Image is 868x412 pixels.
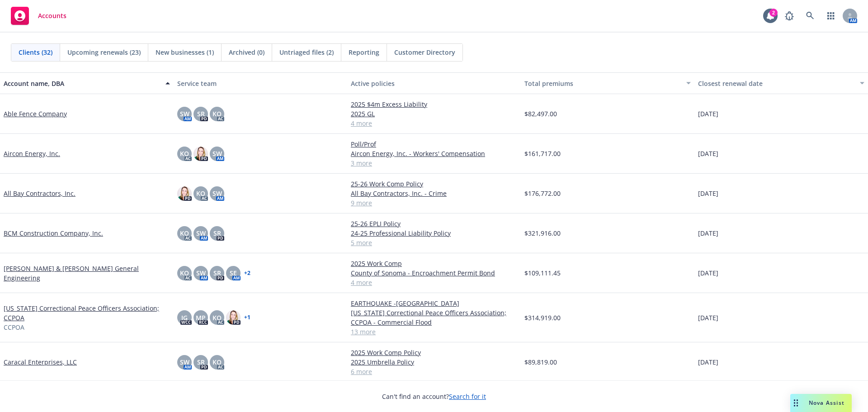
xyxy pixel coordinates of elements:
[7,3,70,28] a: Accounts
[698,268,718,278] span: [DATE]
[196,228,206,238] span: SW
[244,315,250,320] a: + 1
[347,72,521,94] button: Active policies
[524,149,561,158] span: $161,717.00
[181,313,188,322] span: JG
[698,79,854,88] div: Closest renewal date
[213,268,221,278] span: SR
[212,357,222,367] span: KO
[698,109,718,118] span: [DATE]
[524,313,561,322] span: $314,919.00
[394,47,455,57] span: Customer Directory
[212,189,222,198] span: SW
[524,189,561,198] span: $176,772.00
[698,228,718,238] span: [DATE]
[19,47,52,57] span: Clients (32)
[196,268,206,278] span: SW
[156,47,214,57] span: New businesses (1)
[4,149,60,158] a: Aircon Energy, Inc.
[351,149,517,158] a: Aircon Energy, Inc. - Workers' Compensation
[351,118,517,128] a: 4 more
[4,228,103,238] a: BCM Construction Company, Inc.
[698,313,718,322] span: [DATE]
[212,313,222,322] span: KO
[698,357,718,367] span: [DATE]
[524,228,561,238] span: $321,916.00
[244,270,250,276] a: + 2
[351,357,517,367] a: 2025 Umbrella Policy
[769,9,778,17] div: 2
[197,109,205,118] span: SR
[382,392,486,401] span: Can't find an account?
[349,47,379,57] span: Reporting
[351,179,517,189] a: 25-26 Work Comp Policy
[229,47,264,57] span: Archived (0)
[524,109,557,118] span: $82,497.00
[521,72,694,94] button: Total premiums
[180,268,189,278] span: KO
[4,109,67,118] a: Able Fence Company
[351,268,517,278] a: County of Sonoma - Encroachment Permit Bond
[351,367,517,376] a: 6 more
[351,259,517,268] a: 2025 Work Comp
[790,394,852,412] button: Nova Assist
[230,268,237,278] span: SE
[351,348,517,357] a: 2025 Work Comp Policy
[193,147,208,161] img: photo
[698,189,718,198] span: [DATE]
[180,109,189,118] span: SW
[196,313,206,322] span: MP
[351,109,517,118] a: 2025 GL
[4,357,77,367] a: Caracal Enterprises, LLC
[694,72,868,94] button: Closest renewal date
[698,149,718,158] span: [DATE]
[279,47,334,57] span: Untriaged files (2)
[351,79,517,88] div: Active policies
[449,392,486,401] a: Search for it
[809,399,844,407] span: Nova Assist
[351,308,517,327] a: [US_STATE] Correctional Peace Officers Association; CCPOA - Commercial Flood
[177,186,192,201] img: photo
[212,109,222,118] span: KO
[67,47,141,57] span: Upcoming renewals (23)
[197,357,205,367] span: SR
[351,189,517,198] a: All Bay Contractors, Inc. - Crime
[790,394,802,412] div: Drag to move
[180,228,189,238] span: KO
[351,139,517,149] a: Poll/Prof
[351,198,517,208] a: 9 more
[226,310,241,325] img: photo
[524,268,561,278] span: $109,111.45
[351,238,517,247] a: 5 more
[524,357,557,367] span: $89,819.00
[212,149,222,158] span: SW
[351,228,517,238] a: 24-25 Professional Liability Policy
[4,189,75,198] a: All Bay Contractors, Inc.
[196,189,205,198] span: KO
[801,7,819,25] a: Search
[822,7,840,25] a: Switch app
[180,357,189,367] span: SW
[351,278,517,287] a: 4 more
[177,79,344,88] div: Service team
[780,7,798,25] a: Report a Bug
[351,298,517,308] a: EARTHQUAKE -[GEOGRAPHIC_DATA]
[351,99,517,109] a: 2025 $4m Excess Liability
[38,12,66,19] span: Accounts
[174,72,347,94] button: Service team
[213,228,221,238] span: SR
[4,79,160,88] div: Account name, DBA
[4,303,170,322] a: [US_STATE] Correctional Peace Officers Association; CCPOA
[180,149,189,158] span: KO
[4,264,170,283] a: [PERSON_NAME] & [PERSON_NAME] General Engineering
[4,322,24,332] span: CCPOA
[351,158,517,168] a: 3 more
[351,327,517,336] a: 13 more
